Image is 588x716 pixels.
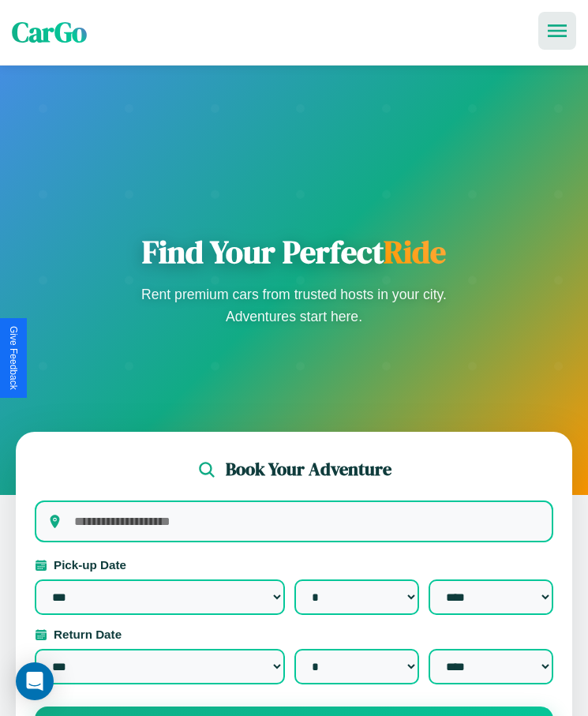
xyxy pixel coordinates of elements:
h2: Book Your Adventure [226,457,391,482]
span: Ride [384,231,446,273]
label: Pick-up Date [35,558,553,572]
div: Open Intercom Messenger [16,662,54,700]
span: CarGo [12,13,87,51]
h1: Find Your Perfect [137,233,452,271]
label: Return Date [35,628,553,641]
p: Rent premium cars from trusted hosts in your city. Adventures start here. [137,283,452,328]
div: Give Feedback [8,326,19,390]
